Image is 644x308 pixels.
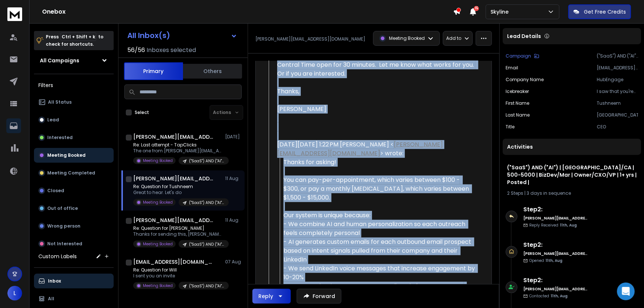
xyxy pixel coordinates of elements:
[597,89,638,94] p: I saw that you're the CEO at HubEngage. I just helped a similar employee engagement platform book...
[47,223,80,229] p: Wrong person
[297,289,341,304] button: Forward
[225,217,242,223] p: 11 Aug
[597,77,638,83] p: HubEngage
[47,241,82,247] p: Not Interested
[47,135,73,141] p: Interested
[135,110,149,115] label: Select
[523,215,588,221] h6: [PERSON_NAME][EMAIL_ADDRESS][DOMAIN_NAME]
[507,32,541,40] p: Lead Details
[225,134,242,140] p: [DATE]
[46,33,103,48] p: Press to check for shortcuts.
[7,286,22,301] button: L
[507,164,637,186] h1: ("SaaS") AND ("AI") | [GEOGRAPHIC_DATA]/CA | 500-5000 | BizDev/Mar | Owner/CXO/VP | 1+ yrs | Post...
[551,293,568,299] span: 11th, Aug
[252,289,291,304] button: Reply
[529,293,568,299] p: Contacted
[189,200,224,205] p: ("SaaS") AND ("AI") | [GEOGRAPHIC_DATA]/CA | 500-5000 | BizDev/Mar | Owner/CXO/VP | 1+ yrs | Post...
[597,112,638,118] p: [GEOGRAPHIC_DATA]
[47,205,78,211] p: Out of office
[506,53,531,59] p: Campaign
[446,35,461,41] p: Add to
[34,53,114,68] button: All Campaigns
[47,188,64,194] p: Closed
[147,46,196,55] h3: Inboxes selected
[523,251,588,256] h6: [PERSON_NAME][EMAIL_ADDRESS][DOMAIN_NAME]
[523,276,588,285] h6: Step 2 :
[506,124,514,130] p: title
[34,201,114,216] button: Out of office
[127,46,145,55] span: 56 / 56
[48,99,72,105] p: All Status
[503,139,641,155] div: Activities
[34,148,114,163] button: Meeting Booked
[133,225,222,231] p: Re: Question for [PERSON_NAME]
[34,274,114,288] button: Inbox
[523,205,588,214] h6: Step 2 :
[133,175,214,182] h1: [PERSON_NAME][EMAIL_ADDRESS][DOMAIN_NAME]
[506,112,530,118] p: Last Name
[506,65,518,71] p: Email
[34,80,114,90] h3: Filters
[506,100,529,106] p: First Name
[255,36,365,42] p: [PERSON_NAME][EMAIL_ADDRESS][DOMAIN_NAME]
[48,296,54,302] p: All
[133,273,222,279] p: I sent you an invite
[584,8,626,15] p: Get Free Credits
[568,4,631,19] button: Get Free Credits
[258,293,273,300] div: Reply
[529,222,577,228] p: Reply Received
[133,190,222,195] p: Great to hear. Let's do
[133,184,222,190] p: Re: Question for Tushneem
[40,57,79,64] h1: All Campaigns
[523,240,588,249] h6: Step 2 :
[34,130,114,145] button: Interested
[47,117,59,123] p: Lead
[34,113,114,127] button: Lead
[597,53,638,59] p: ("SaaS") AND ("AI") | [GEOGRAPHIC_DATA]/CA | 500-5000 | BizDev/Mar | Owner/CXO/VP | 1+ yrs | Post...
[474,6,479,11] span: 15
[189,158,224,164] p: ("SaaS") AND ("AI") | [GEOGRAPHIC_DATA]/CA | 500-5000 | BizDev/Mar | Owner/CXO/VP | 1+ yrs | Post...
[7,7,22,21] img: logo
[34,166,114,180] button: Meeting Completed
[38,253,77,260] h3: Custom Labels
[523,286,588,292] h6: [PERSON_NAME][EMAIL_ADDRESS][DOMAIN_NAME]
[133,258,214,266] h1: [EMAIL_ADDRESS][DOMAIN_NAME]
[47,152,86,158] p: Meeting Booked
[47,170,95,176] p: Meeting Completed
[133,231,222,237] p: Thanks for sending this, [PERSON_NAME]. I
[124,62,183,80] button: Primary
[225,259,242,265] p: 07 Aug
[560,222,577,228] span: 11th, Aug
[133,267,222,273] p: Re: Question for Will
[545,258,562,263] span: 11th, Aug
[127,32,170,39] h1: All Inbox(s)
[121,28,243,43] button: All Inbox(s)
[506,89,529,94] p: icebreaker
[48,278,61,284] p: Inbox
[133,217,214,224] h1: [PERSON_NAME][EMAIL_ADDRESS][DOMAIN_NAME] +1
[34,219,114,233] button: Wrong person
[527,190,571,196] span: 3 days in sequence
[34,291,114,306] button: All
[34,183,114,198] button: Closed
[597,124,638,130] p: CEO
[143,200,173,205] p: Meeting Booked
[133,133,214,141] h1: [PERSON_NAME][EMAIL_ADDRESS][DOMAIN_NAME]
[133,148,222,154] p: The one from [PERSON_NAME][EMAIL_ADDRESS][DOMAIN_NAME] [[PERSON_NAME][EMAIL_ADDRESS][DOMAIN_NAME]...
[277,140,443,158] a: [PERSON_NAME][EMAIL_ADDRESS][DOMAIN_NAME]
[506,53,539,59] button: Campaign
[225,176,242,181] p: 11 Aug
[34,236,114,251] button: Not Interested
[61,32,96,41] span: Ctrl + Shift + k
[507,190,523,196] span: 2 Steps
[597,65,638,71] p: [EMAIL_ADDRESS][DOMAIN_NAME]
[189,283,224,289] p: ("SaaS") AND ("AI") | [GEOGRAPHIC_DATA]/CA | 500-5000 | BizDev/Mar | Owner/CXO/VP | 1+ yrs | Post...
[617,283,635,300] div: Open Intercom Messenger
[133,142,222,148] p: Re: Last attempt - TapClicks
[143,283,173,288] p: Meeting Booked
[507,190,637,196] div: |
[490,8,512,15] p: Skyline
